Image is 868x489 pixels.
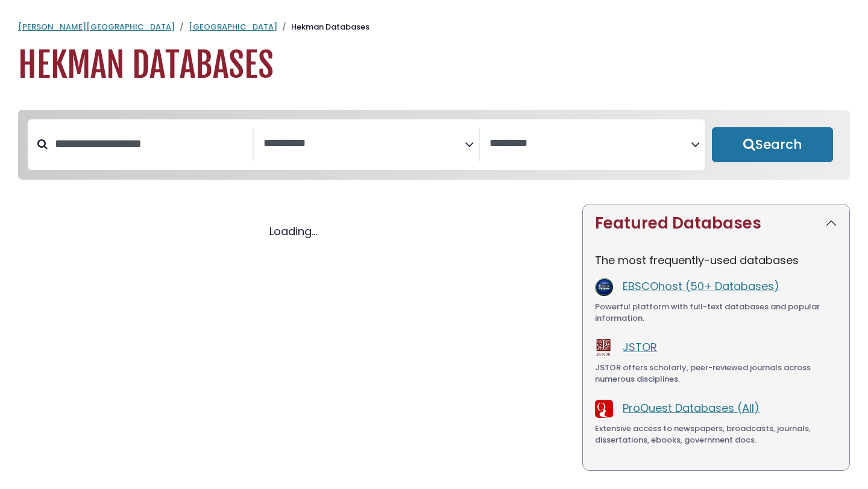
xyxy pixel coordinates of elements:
[489,137,691,150] textarea: Search
[189,21,277,33] a: [GEOGRAPHIC_DATA]
[263,137,465,150] textarea: Search
[595,301,837,324] div: Powerful platform with full-text databases and popular information.
[48,134,253,154] input: Search database by title or keyword
[18,21,175,33] a: [PERSON_NAME][GEOGRAPHIC_DATA]
[18,21,850,33] nav: breadcrumb
[277,21,370,33] li: Hekman Databases
[583,204,849,242] button: Featured Databases
[623,400,759,415] a: ProQuest Databases (All)
[18,223,568,239] div: Loading...
[623,339,657,355] a: JSTOR
[623,279,779,294] a: EBSCOhost (50+ Databases)
[712,127,833,162] button: Submit for Search Results
[595,362,837,385] div: JSTOR offers scholarly, peer-reviewed journals across numerous disciplines.
[595,252,837,268] p: The most frequently-used databases
[595,423,837,446] div: Extensive access to newspapers, broadcasts, journals, dissertations, ebooks, government docs.
[18,110,850,180] nav: Search filters
[18,45,850,86] h1: Hekman Databases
